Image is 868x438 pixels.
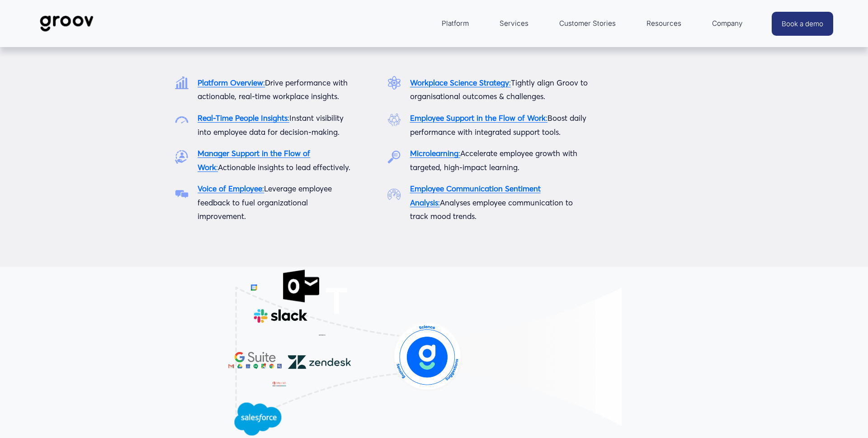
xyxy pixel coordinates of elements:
img: Groov | Workplace Science Platform | Unlock Performance | Drive Results [35,9,99,38]
a: Microlearning: [410,148,460,158]
a: Employee Support in the Flow of Work: [410,113,547,123]
p: Leverage employee feedback to fuel organizational improvement. [198,182,352,224]
strong: Real-Time People Insights [198,113,288,123]
a: Customer Stories [555,13,620,34]
p: Tightly align Groov to organisational outcomes & challenges. [410,76,591,104]
strong: Platform Overview [198,78,263,87]
span: Resources [646,17,681,30]
a: folder dropdown [708,13,747,34]
p: Drive performance with actionable, real-time workplace insights. [198,76,352,104]
span: Platform [442,17,469,30]
a: Real-Time People Insights: [198,113,289,123]
a: folder dropdown [642,13,686,34]
a: Workplace Science Strategy: [410,78,511,87]
span: Company [712,17,743,30]
p: Analyses employee communication to track mood trends. [410,182,591,224]
a: Manager Support in the Flow of Work: [198,148,310,172]
a: Platform Overview: [198,78,265,87]
p: Instant visibility into employee data for decision-making. [198,111,352,139]
a: Voice of Employee: [198,184,264,193]
p: Accelerate employee growth with targeted, high-impact learning. [410,147,591,174]
strong: Microlearning [410,148,458,158]
a: Services [495,13,533,34]
strong: Manager Support in the Flow of Work [198,148,310,172]
strong: Voice of Employee [198,184,262,193]
strong: Employee Support in the Flow of Work [410,113,546,123]
strong: Workplace Science Strategy [410,78,509,87]
strong: Employee Communication Sentiment Analysis [410,184,541,207]
p: Boost daily performance with integrated support tools. [410,111,591,139]
p: Actionable insights to lead effectively. [198,147,352,174]
a: Book a demo [772,12,833,36]
a: folder dropdown [437,13,473,34]
a: Employee Communication Sentiment Analysis: [410,184,541,207]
